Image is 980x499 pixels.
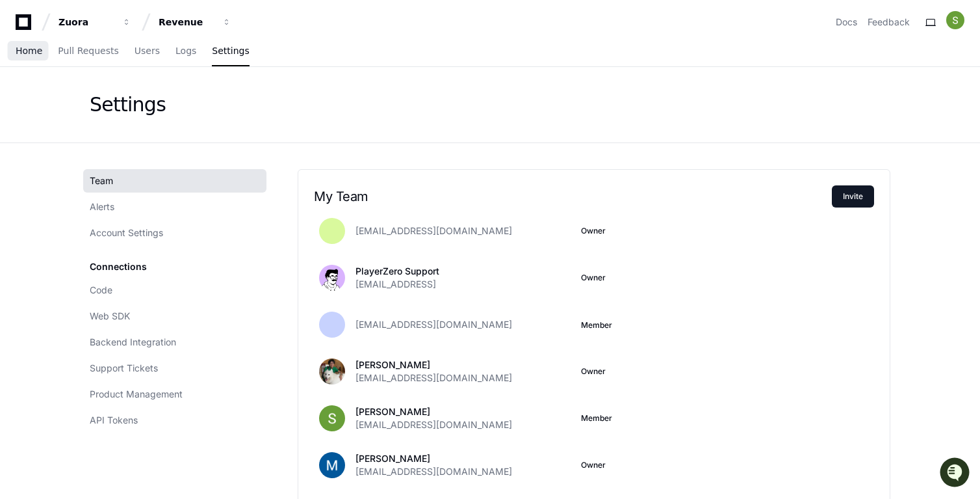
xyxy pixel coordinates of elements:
[175,47,196,55] span: Logs
[129,137,157,146] span: Pylon
[355,224,512,237] span: [EMAIL_ADDRESS][DOMAIN_NAME]
[581,226,606,236] span: Owner
[836,16,857,29] a: Docs
[319,358,345,384] img: ACg8ocLG_LSDOp7uAivCyQqIxj1Ef0G8caL3PxUxK52DC0_DO42UYdCW=s96-c
[581,460,606,470] span: Owner
[58,16,114,29] div: Zuora
[13,52,237,73] div: Welcome
[44,110,188,120] div: We're offline, but we'll be back soon!
[44,97,213,110] div: Start new chat
[13,13,39,39] img: PlayerZero
[355,418,512,431] span: [EMAIL_ADDRESS][DOMAIN_NAME]
[83,195,266,219] a: Alerts
[90,93,166,116] div: Settings
[832,185,874,208] button: Invite
[90,200,114,213] span: Alerts
[53,10,136,34] button: Zuora
[319,452,345,478] img: ACg8ocKY3vL1yLjcblNyJluRzJ1OUwRQJ_G9oRNAkXYBUvSZawRJFQ=s96-c
[153,10,237,34] button: Revenue
[135,47,160,55] span: Users
[355,452,512,465] p: [PERSON_NAME]
[58,36,118,66] a: Pull Requests
[868,16,910,29] button: Feedback
[355,371,512,384] span: [EMAIL_ADDRESS][DOMAIN_NAME]
[83,221,266,245] a: Account Settings
[135,36,160,66] a: Users
[90,284,112,297] span: Code
[90,336,176,349] span: Backend Integration
[90,174,113,187] span: Team
[83,304,266,328] a: Web SDK
[314,189,832,204] h2: My Team
[90,388,183,401] span: Product Management
[90,414,138,427] span: API Tokens
[212,47,249,55] span: Settings
[938,456,974,491] iframe: Open customer support
[319,265,345,291] img: avatar
[83,169,266,193] a: Team
[355,265,439,278] p: PlayerZero Support
[581,366,606,377] span: Owner
[92,136,157,146] a: Powered byPylon
[16,36,42,66] a: Home
[90,226,163,239] span: Account Settings
[58,47,118,55] span: Pull Requests
[355,278,436,291] span: [EMAIL_ADDRESS]
[83,278,266,302] a: Code
[159,16,214,29] div: Revenue
[83,357,266,380] a: Support Tickets
[90,362,158,375] span: Support Tickets
[13,97,36,120] img: 1756235613930-3d25f9e4-fa56-45dd-b3ad-e072dfbd1548
[581,320,612,330] button: Member
[355,318,512,331] span: [EMAIL_ADDRESS][DOMAIN_NAME]
[355,465,512,478] span: [EMAIL_ADDRESS][DOMAIN_NAME]
[212,36,249,66] a: Settings
[83,330,266,354] a: Backend Integration
[90,310,130,323] span: Web SDK
[581,273,606,283] span: Owner
[221,101,237,116] button: Start new chat
[355,405,512,418] p: [PERSON_NAME]
[946,11,964,29] img: ACg8ocK1EaMfuvJmPejFpP1H_n0zHMfi6CcZBKQ2kbFwTFs0169v-A=s96-c
[175,36,196,66] a: Logs
[83,383,266,406] a: Product Management
[355,358,512,371] p: [PERSON_NAME]
[319,405,345,431] img: ACg8ocK1EaMfuvJmPejFpP1H_n0zHMfi6CcZBKQ2kbFwTFs0169v-A=s96-c
[83,409,266,432] a: API Tokens
[581,413,612,424] span: Member
[16,47,42,55] span: Home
